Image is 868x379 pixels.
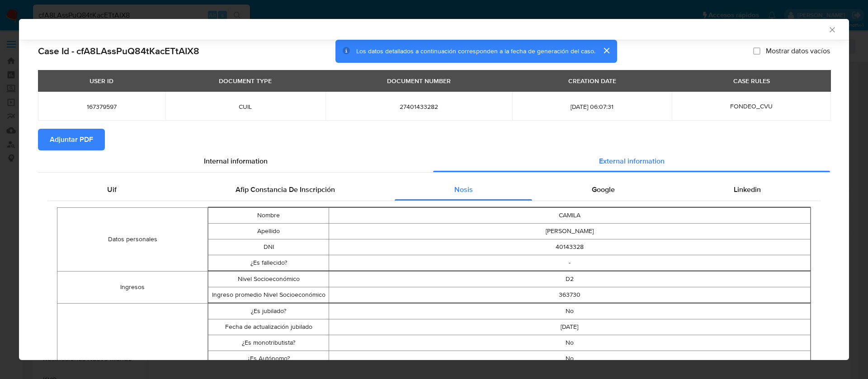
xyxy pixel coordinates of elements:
[208,271,329,287] td: Nivel Socioeconómico
[204,156,268,166] span: Internal information
[336,103,501,111] span: 27401433282
[329,335,810,351] td: No
[49,103,155,111] span: 167379597
[84,73,119,89] div: USER ID
[329,271,810,287] td: D2
[329,287,810,303] td: 363730
[208,255,329,271] td: ¿Es fallecido?
[38,45,199,57] h2: Case Id - cfA8LAssPuQ84tKacETtAIX8
[57,207,208,271] td: Datos personales
[730,102,773,111] span: FONDEO_CVU
[57,271,208,303] td: Ingresos
[236,184,335,195] span: Afip Constancia De Inscripción
[19,19,849,360] div: closure-recommendation-modal
[382,73,456,89] div: DOCUMENT NUMBER
[47,179,821,201] div: Detailed external info
[592,184,615,195] span: Google
[454,184,473,195] span: Nosis
[329,255,810,271] td: -
[595,40,617,61] button: cerrar
[329,351,810,366] td: No
[753,47,760,55] input: Mostrar datos vacíos
[208,239,329,255] td: DNI
[356,47,595,56] span: Los datos detallados a continuación corresponden a la fecha de generación del caso.
[329,223,810,239] td: [PERSON_NAME]
[176,103,315,111] span: CUIL
[208,303,329,319] td: ¿Es jubilado?
[107,184,117,195] span: Uif
[38,129,105,150] button: Adjuntar PDF
[563,73,622,89] div: CREATION DATE
[208,207,329,223] td: Nombre
[208,287,329,303] td: Ingreso promedio Nivel Socioeconómico
[213,73,277,89] div: DOCUMENT TYPE
[728,73,775,89] div: CASE RULES
[329,207,810,223] td: CAMILA
[329,319,810,335] td: [DATE]
[523,103,661,111] span: [DATE] 06:07:31
[329,303,810,319] td: No
[208,351,329,366] td: ¿Es Autónomo?
[208,223,329,239] td: Apellido
[208,319,329,335] td: Fecha de actualización jubilado
[208,335,329,351] td: ¿Es monotributista?
[734,184,761,195] span: Linkedin
[599,156,665,166] span: External information
[38,150,830,172] div: Detailed info
[50,130,93,150] span: Adjuntar PDF
[766,47,830,56] span: Mostrar datos vacíos
[828,25,836,33] button: Cerrar ventana
[329,239,810,255] td: 40143328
